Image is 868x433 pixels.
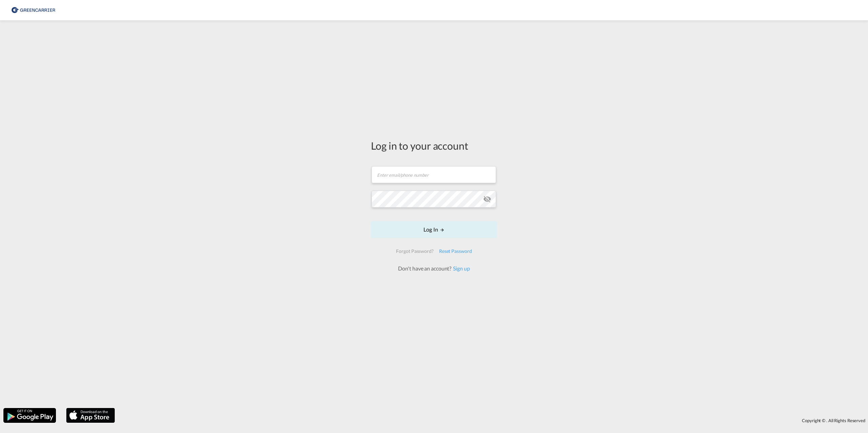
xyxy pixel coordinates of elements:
[451,265,470,272] a: Sign up
[118,415,868,426] div: Copyright © . All Rights Reserved
[371,221,497,238] button: LOGIN
[371,138,497,153] div: Log in to your account
[393,245,436,257] div: Forgot Password?
[436,245,475,257] div: Reset Password
[391,265,477,272] div: Don't have an account?
[372,166,496,183] input: Enter email/phone number
[483,195,491,203] md-icon: icon-eye-off
[10,3,56,18] img: 176147708aff11ef8735f72d97dca5a8.png
[3,407,57,424] img: google.png
[65,407,116,424] img: apple.png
